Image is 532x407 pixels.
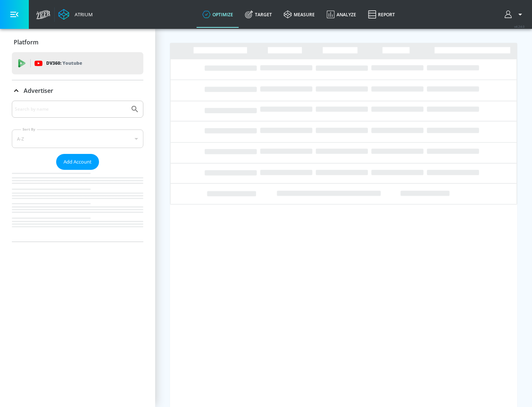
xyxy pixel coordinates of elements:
div: Advertiser [12,80,143,101]
div: Advertiser [12,101,143,242]
button: Add Account [56,154,99,170]
label: Sort By [21,127,37,132]
input: Search by name [15,104,127,114]
a: Atrium [58,9,93,20]
span: v 4.24.0 [514,24,525,28]
p: Advertiser [24,87,53,95]
p: Platform [14,38,38,46]
nav: list of Advertiser [12,170,143,242]
a: measure [278,1,321,28]
p: DV360: [46,59,82,67]
a: Analyze [321,1,362,28]
div: Atrium [72,11,93,18]
p: Youtube [62,59,82,67]
div: DV360: Youtube [12,52,143,74]
div: Platform [12,32,143,53]
span: Add Account [64,158,92,166]
div: A-Z [12,129,143,148]
a: Report [362,1,401,28]
a: optimize [197,1,239,28]
a: Target [239,1,278,28]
